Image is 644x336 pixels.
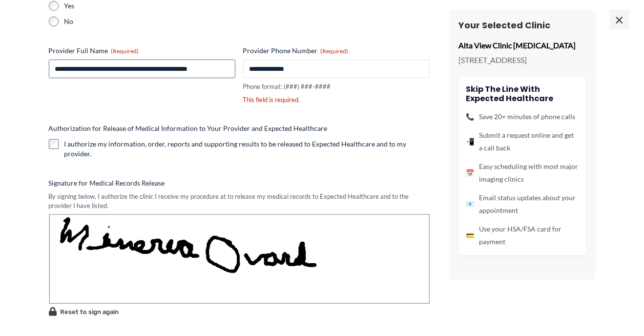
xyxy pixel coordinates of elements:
li: Save 20+ minutes of phone calls [466,110,579,123]
label: Provider Phone Number [243,46,430,56]
li: Use your HSA/FSA card for payment [466,223,579,248]
h3: Your Selected Clinic [459,20,586,31]
span: (Required) [111,47,139,55]
p: [STREET_ADDRESS] [459,53,586,67]
h4: Skip the line with Expected Healthcare [466,84,579,103]
span: 📲 [466,135,475,148]
li: Easy scheduling with most major imaging clinics [466,160,579,186]
span: 📞 [466,110,475,123]
span: 💳 [466,229,475,242]
li: Email status updates about your appointment [466,191,579,217]
button: Reset to sign again [49,306,119,318]
label: Signature for Medical Records Release [49,178,430,188]
label: Yes [64,1,430,11]
legend: Authorization for Release of Medical Information to Your Provider and Expected Healthcare [49,124,328,133]
li: Submit a request online and get a call back [466,129,579,154]
div: Phone format: (###) ###-#### [243,82,430,91]
img: Signature Image [49,214,430,303]
span: 📅 [466,167,475,179]
div: This field is required. [243,95,430,105]
span: 📧 [466,198,475,210]
p: Alta View Clinic [MEDICAL_DATA] [459,38,586,53]
span: (Required) [321,47,349,55]
label: Provider Full Name [49,46,235,56]
label: I authorize my information, order, reports and supporting results to be released to Expected Heal... [64,139,430,159]
span: × [610,10,629,29]
div: By signing below, I authorize the clinic I receive my procedure at to release my medical records ... [49,192,430,210]
label: No [64,17,430,26]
